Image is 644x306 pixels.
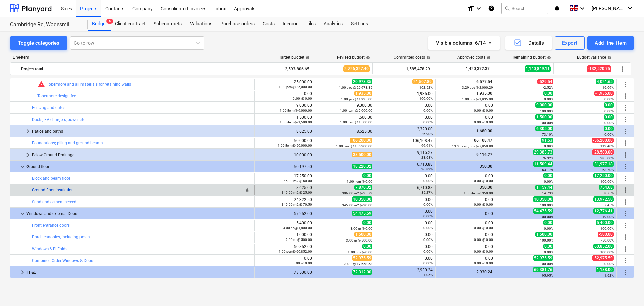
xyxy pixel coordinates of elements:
[26,208,252,219] div: Windows and external Doors
[88,17,111,31] a: Budget5
[18,39,59,47] div: Toggle categories
[340,120,372,124] small: 1.00 item @ 1,500.00
[32,105,65,110] a: Fencing and gates
[257,129,312,134] div: 8,625.00
[32,176,70,181] a: Block and beam floor
[32,200,76,204] a: Sand and cement screed
[423,108,433,112] small: 0.00%
[362,244,372,249] span: 0.00
[423,214,433,218] small: 0.00%
[10,55,252,60] div: Line-item
[279,55,310,60] div: Target budget
[24,151,32,159] span: keyboard_arrow_right
[423,250,433,253] small: 0.00%
[504,6,510,11] span: search
[354,185,372,190] span: 7,870.32
[378,209,433,218] div: 0.00
[352,211,372,216] span: 54,475.59
[378,197,433,207] div: 0.00
[259,17,279,31] div: Costs
[257,256,312,265] div: 0.00
[476,152,493,157] span: 9,116.27
[32,149,252,160] div: Below Ground Drainage
[350,227,372,230] small: 3.00 nr @ 0.00
[47,82,131,87] a: Tobermore and all materials for retaining walls
[438,244,493,254] div: 0.00
[464,191,493,195] small: 1.00 item @ 350.00
[438,115,493,124] div: 0.00
[32,258,94,263] a: Combined Order Windows & Doors
[412,79,433,84] span: 21,507.89
[10,21,80,28] div: Cambridge Rd, Wadesmill
[475,4,483,12] i: keyboard_arrow_down
[378,232,433,242] div: 0.00
[419,86,433,89] small: 102.52%
[293,97,312,100] small: 0.00 @ 0.00
[494,36,644,306] div: Chat Widget
[37,80,45,88] span: Committed costs exceed revised budget
[352,269,372,275] span: 72,312.00
[257,174,312,183] div: 17,250.00
[257,185,312,195] div: 8,625.00
[279,250,312,253] small: 1.00 pcs @ 60,852.00
[111,17,150,31] div: Client contract
[282,179,312,183] small: 345.00 m2 @ 50.00
[21,63,249,74] div: Project total
[257,80,312,89] div: 25,000.00
[476,91,493,96] span: 1,935.00
[186,17,216,31] a: Valuations
[423,261,433,265] small: 0.00%
[378,115,433,124] div: 0.00
[452,144,493,148] small: 13.35 item, pcs @ 7,950.80
[347,17,372,31] a: Settings
[282,191,312,194] small: 345.00 m2 @ 25.00
[32,117,85,122] a: Ducts; EV chargers, power etc
[26,161,252,172] div: Ground floor
[421,144,433,147] small: 99.91%
[394,55,430,60] div: Committed costs
[438,174,493,183] div: 0.00
[378,127,433,136] div: 2,320.00
[150,17,186,31] div: Subcontracts
[438,221,493,230] div: 0.00
[438,256,493,265] div: 0.00
[352,79,372,84] span: 20,978.35
[474,120,493,124] small: 0.00 @ 0.00
[257,164,312,169] div: 50,197.50
[592,6,625,11] span: [PERSON_NAME]
[378,138,433,148] div: 106,108.47
[350,138,372,143] span: 106,200.00
[339,86,372,89] small: 1.00 pcs @ 20,978.35
[32,247,67,251] a: Windows & Bi Folds
[257,270,312,275] div: 73,500.00
[626,4,634,12] i: keyboard_arrow_down
[257,115,312,124] div: 1,500.00
[286,238,312,242] small: 2.00 nr @ 500.00
[337,55,370,60] div: Revised budget
[421,167,433,171] small: 36.83%
[216,17,259,31] a: Purchase orders
[283,226,312,230] small: 3.00 nr @ 1,800.00
[378,103,433,113] div: 0.00
[419,97,433,100] small: 100.00%
[280,120,312,124] small: 1.00 item @ 1,500.00
[26,267,252,278] div: FF&E
[428,36,500,50] button: Visible columns:6/14
[476,79,493,84] span: 6,577.54
[245,187,250,193] span: bar_chart
[255,63,309,74] div: 2,593,806.65
[488,4,495,12] i: Knowledge base
[423,120,433,124] small: 0.00%
[257,221,312,230] div: 5,400.00
[106,19,113,24] span: 5
[375,63,430,74] div: 1,585,478.29
[352,255,372,261] span: 52,975.59
[378,162,433,171] div: 6,710.88
[320,17,347,31] a: Analytics
[474,226,493,230] small: 0.00 @ 0.00
[474,250,493,253] small: 0.00 @ 0.00
[32,126,252,137] div: Patios and paths
[10,36,67,50] button: Toggle categories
